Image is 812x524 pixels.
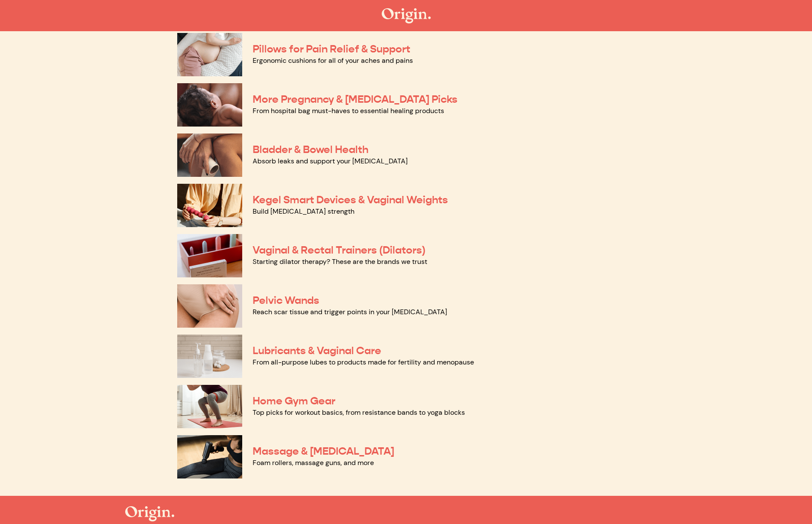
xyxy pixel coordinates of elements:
[253,244,425,257] a: Vaginal & Rectal Trainers (Dilators)
[253,358,474,367] a: From all-purpose lubes to products made for fertility and menopause
[253,193,448,206] a: Kegel Smart Devices & Vaginal Weights
[253,307,447,316] a: Reach scar tissue and trigger points in your [MEDICAL_DATA]
[177,435,242,478] img: Massage & Myofascial Release
[253,408,465,417] a: Top picks for workout basics, from resistance bands to yoga blocks
[177,133,242,177] img: Bladder & Bowel Health
[253,106,444,115] a: From hospital bag must-haves to essential healing products
[253,394,335,407] a: Home Gym Gear
[253,458,374,467] a: Foam rollers, massage guns, and more
[253,294,319,307] a: Pelvic Wands
[253,93,458,106] a: More Pregnancy & [MEDICAL_DATA] Picks
[253,207,354,216] a: Build [MEDICAL_DATA] strength
[177,33,242,76] img: Pillows for Pain Relief & Support
[253,344,381,357] a: Lubricants & Vaginal Care
[253,42,410,55] a: Pillows for Pain Relief & Support
[177,234,242,277] img: Vaginal & Rectal Trainers (Dilators)
[253,143,368,156] a: Bladder & Bowel Health
[177,335,242,378] img: Lubricants & Vaginal Care
[382,8,431,23] img: The Origin Shop
[177,284,242,328] img: Pelvic Wands
[177,83,242,127] img: More Pregnancy & Postpartum Picks
[253,56,413,65] a: Ergonomic cushions for all of your aches and pains
[253,445,394,458] a: Massage & [MEDICAL_DATA]
[125,506,174,521] img: The Origin Shop
[253,156,408,166] a: Absorb leaks and support your [MEDICAL_DATA]
[177,385,242,428] img: Home Gym Gear
[253,257,427,266] a: Starting dilator therapy? These are the brands we trust
[177,184,242,227] img: Kegel Smart Devices & Vaginal Weights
